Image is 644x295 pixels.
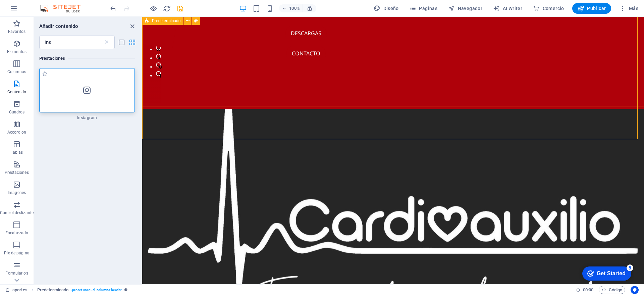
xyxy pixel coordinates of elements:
[445,3,485,14] button: Navegador
[7,69,26,75] p: Columnas
[50,1,56,8] div: 5
[163,4,171,12] button: reload
[599,286,625,294] button: Código
[39,68,135,120] div: Instagram
[39,54,135,62] h6: Prestaciones
[14,37,19,42] button: 9
[128,38,136,46] button: grid-view
[374,5,399,12] span: Diseño
[14,54,19,59] button: 11
[149,4,157,12] button: Haz clic para salir del modo de previsualización y seguir editando
[14,28,19,33] button: 8
[578,5,606,12] span: Publicar
[5,271,28,276] p: Formularios
[371,3,401,14] div: Diseño (Ctrl+Alt+Y)
[176,4,184,12] button: save
[37,286,68,294] span: Haz clic para seleccionar y doble clic para editar
[8,29,25,34] p: Favoritos
[71,286,122,294] span: . preset-unequal-columns-header
[11,150,23,155] p: Tablas
[5,3,54,17] div: Get Started 5 items remaining, 0% complete
[8,190,26,195] p: Imágenes
[9,109,25,115] p: Cuadros
[576,286,594,294] h6: Tiempo de la sesión
[128,22,136,30] button: close panel
[37,286,127,294] nav: breadcrumb
[410,5,437,12] span: Páginas
[42,71,48,77] span: Añadir a favoritos
[152,19,180,23] span: Predeterminado
[307,5,313,11] i: Al redimensionar, ajustar el nivel de zoom automáticamente para ajustarse al dispositivo elegido.
[533,5,564,12] span: Comercio
[39,36,103,49] input: Buscar
[5,286,28,294] a: Haz clic para cancelar la selección y doble clic para abrir páginas
[163,5,171,12] i: Volver a cargar página
[490,3,525,14] button: AI Writer
[619,5,638,12] span: Más
[631,286,639,294] button: Usercentrics
[39,22,78,30] h6: Añadir contenido
[4,250,29,256] p: Pie de página
[289,4,300,12] h6: 100%
[124,288,127,292] i: Este elemento es un preajuste personalizable
[616,3,641,14] button: Más
[5,170,29,175] p: Prestaciones
[448,5,482,12] span: Navegador
[530,3,567,14] button: Comercio
[109,5,117,12] i: Deshacer: Eliminar Instagram (Ctrl+Z)
[109,4,117,12] button: undo
[39,4,89,12] img: Editor Logo
[117,38,125,46] button: list-view
[14,46,19,51] button: 10
[39,115,135,120] span: Instagram
[493,5,522,12] span: AI Writer
[20,7,49,13] div: Get Started
[583,286,593,294] span: 00 00
[7,89,26,95] p: Contenido
[407,3,440,14] button: Páginas
[572,3,611,14] button: Publicar
[7,130,26,135] p: Accordion
[588,287,589,292] span: :
[371,3,401,14] button: Diseño
[279,4,303,12] button: 100%
[7,49,26,54] p: Elementos
[176,5,184,12] i: Guardar (Ctrl+S)
[602,286,622,294] span: Código
[5,230,28,236] p: Encabezado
